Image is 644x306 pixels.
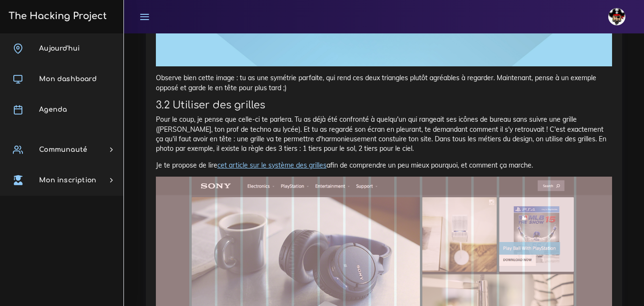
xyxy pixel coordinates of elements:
h3: The Hacking Project [6,11,107,21]
p: Je te propose de lire afin de comprendre un peu mieux pourquoi, et comment ça marche. [156,160,612,170]
span: Communauté [39,146,87,153]
p: Pour le coup, je pense que celle-ci te parlera. Tu as déjà été confronté à quelqu'un qui rangeait... [156,115,612,153]
span: Agenda [39,106,67,113]
span: Mon dashboard [39,75,97,83]
span: Aujourd'hui [39,45,80,52]
img: avatar [608,8,625,25]
p: Observe bien cette image : tu as une symétrie parfaite, qui rend ces deux triangles plutôt agréab... [156,73,612,93]
span: Mon inscription [39,177,96,184]
h3: 3.2 Utiliser des grilles [156,99,612,111]
a: cet article sur le système des grilles [217,161,327,169]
